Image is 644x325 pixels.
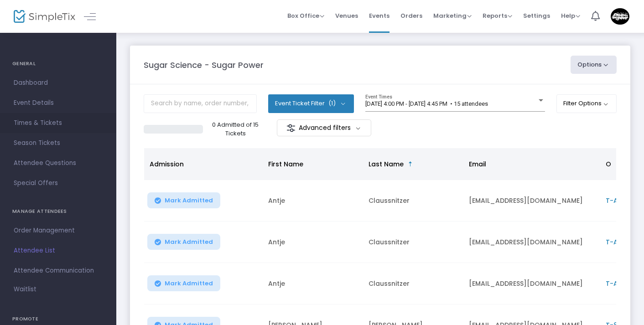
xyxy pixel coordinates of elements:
input: Search by name, order number, email, ip address [144,94,257,113]
span: Settings [523,4,550,27]
span: Last Name [369,160,404,169]
td: Claussnitzer [363,222,463,263]
span: Special Offers [14,177,103,189]
span: Box Office [287,11,324,20]
button: Options [571,56,617,74]
span: Attendee Questions [14,157,103,169]
td: Antje [263,263,363,304]
span: Event Details [14,97,103,109]
button: Mark Admitted [147,275,220,291]
td: [EMAIL_ADDRESS][DOMAIN_NAME] [463,222,600,263]
span: Dashboard [14,77,103,89]
button: Mark Admitted [147,192,220,208]
td: [EMAIL_ADDRESS][DOMAIN_NAME] [463,180,600,222]
span: Venues [335,4,358,27]
td: Claussnitzer [363,180,463,222]
span: Attendee Communication [14,265,103,277]
m-panel-title: Sugar Science - Sugar Power [144,59,264,71]
td: Claussnitzer [363,263,463,304]
span: Mark Admitted [165,238,213,246]
h4: MANAGE ATTENDEES [12,202,104,221]
button: Filter Options [556,94,617,113]
td: [EMAIL_ADDRESS][DOMAIN_NAME] [463,263,600,304]
span: Sortable [407,160,414,168]
span: Events [369,4,390,27]
span: Help [561,11,580,20]
span: [DATE] 4:00 PM - [DATE] 4:45 PM • 15 attendees [365,100,488,107]
span: Attendee List [14,245,103,257]
td: Antje [263,180,363,222]
button: Event Ticket Filter(1) [268,94,354,113]
img: filter [286,124,296,133]
p: 0 Admitted of 15 Tickets [207,120,265,138]
span: Email [469,160,486,169]
span: Order ID [606,160,634,169]
span: Marketing [433,11,472,20]
span: Waitlist [14,285,36,294]
span: Mark Admitted [165,197,213,204]
span: Season Tickets [14,137,103,149]
m-button: Advanced filters [277,119,371,136]
span: Times & Tickets [14,117,103,129]
span: Orders [400,4,422,27]
span: Reports [483,11,512,20]
span: First Name [268,160,303,169]
span: (1) [328,100,336,107]
span: Admission [150,160,184,169]
h4: GENERAL [12,55,104,73]
td: Antje [263,222,363,263]
button: Mark Admitted [147,234,220,250]
span: Order Management [14,225,103,237]
span: Mark Admitted [165,280,213,287]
